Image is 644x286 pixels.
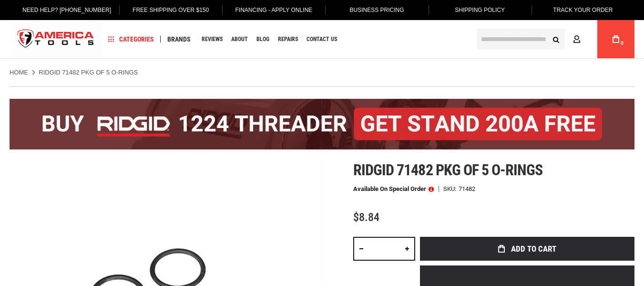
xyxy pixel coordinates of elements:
[607,20,625,58] a: 0
[455,7,505,13] span: Shipping Policy
[252,33,274,46] a: Blog
[420,237,634,261] button: Add to Cart
[163,33,195,46] a: Brands
[227,33,252,46] a: About
[353,211,379,224] span: $8.84
[621,41,624,46] span: 0
[10,21,102,57] a: store logo
[202,36,223,42] span: Reviews
[278,36,298,42] span: Repairs
[197,33,227,46] a: Reviews
[459,186,475,192] div: 71482
[231,36,248,42] span: About
[353,186,434,192] p: Available on Special Order
[167,36,191,42] span: Brands
[10,99,634,149] img: BOGO: Buy the RIDGID® 1224 Threader (26092), get the 92467 200A Stand FREE!
[547,30,565,48] button: Search
[443,186,459,192] strong: SKU
[256,36,269,42] span: Blog
[108,36,154,42] span: Categories
[511,245,556,253] span: Add to Cart
[10,21,102,57] img: America Tools
[307,36,337,42] span: Contact Us
[353,161,542,179] span: Ridgid 71482 pkg of 5 o-rings
[10,68,28,77] a: Home
[274,33,302,46] a: Repairs
[39,69,138,76] strong: RIDGID 71482 PKG OF 5 O-RINGS
[104,33,158,46] a: Categories
[302,33,341,46] a: Contact Us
